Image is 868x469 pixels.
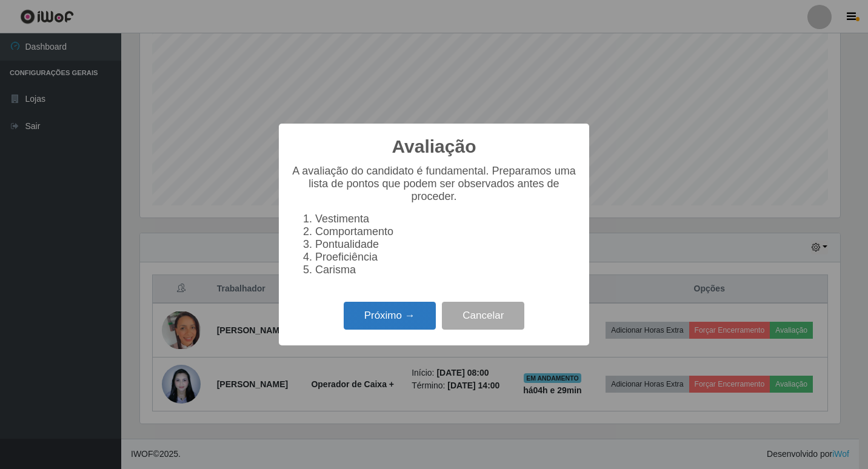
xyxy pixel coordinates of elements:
[315,251,577,264] li: Proeficiência
[291,165,577,203] p: A avaliação do candidato é fundamental. Preparamos uma lista de pontos que podem ser observados a...
[315,238,577,251] li: Pontualidade
[315,225,577,238] li: Comportamento
[315,213,577,225] li: Vestimenta
[344,302,436,330] button: Próximo →
[315,264,577,276] li: Carisma
[392,136,476,158] h2: Avaliação
[442,302,524,330] button: Cancelar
